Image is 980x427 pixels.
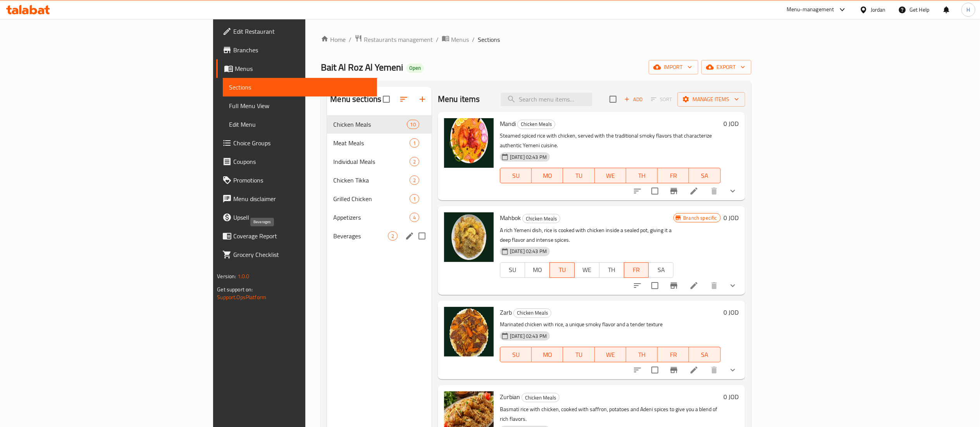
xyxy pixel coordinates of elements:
img: Zarb [444,307,494,356]
span: TH [603,264,621,275]
span: 1 [410,139,419,147]
span: SA [692,170,717,181]
div: Chicken Meals [513,308,551,318]
h2: Menu items [438,93,480,105]
span: H [966,5,970,14]
span: [DATE] 02:43 PM [507,332,550,340]
p: Marinated chicken with rice, a unique smoky flavor and a tender texture [500,320,721,329]
span: FR [627,264,646,275]
h6: 0 JOD [724,212,739,223]
span: export [708,62,745,72]
button: WE [574,262,599,278]
button: TH [626,168,658,183]
a: Support.OpsPlatform [217,292,266,302]
button: edit [404,230,415,242]
span: 2 [410,177,419,184]
button: sort-choices [628,182,647,200]
button: Branch-specific-item [665,276,683,295]
span: Open [406,65,424,71]
span: import [655,62,692,72]
nav: breadcrumb [321,34,751,45]
div: Menu-management [787,5,834,14]
button: delete [705,182,723,200]
span: Upsell [233,213,370,222]
span: SA [692,349,717,360]
span: 10 [407,121,419,128]
div: items [407,120,419,129]
span: TU [553,264,572,275]
a: Menus [442,34,469,45]
span: Grilled Chicken [333,194,409,203]
input: search [501,93,592,106]
span: Restaurants management [364,35,433,44]
span: Sort sections [394,90,413,108]
svg: Show Choices [728,186,737,196]
span: TU [566,170,591,181]
button: TU [563,168,594,183]
img: Mandi [444,118,494,168]
span: SA [652,264,670,275]
span: Zurbian [500,391,520,403]
div: Beverages2edit [327,227,432,245]
span: Meat Meals [333,138,409,148]
div: Grilled Chicken1 [327,189,432,208]
span: Grocery Checklist [233,250,370,259]
span: 1.0.0 [238,271,250,281]
span: Choice Groups [233,138,370,148]
a: Menus [216,59,377,78]
span: 2 [388,232,397,240]
button: import [649,60,698,74]
span: Chicken Meals [522,393,559,402]
span: TH [629,170,654,181]
a: Upsell [216,208,377,227]
span: Select to update [647,277,663,294]
a: Menu disclaimer [216,189,377,208]
span: WE [598,349,623,360]
span: Menu disclaimer [233,194,370,203]
span: [DATE] 02:43 PM [507,153,550,161]
span: TH [629,349,654,360]
span: Branch specific [680,214,720,222]
span: MO [528,264,547,275]
button: MO [532,347,563,362]
div: Chicken Meals [333,120,406,129]
span: Menus [235,64,370,73]
span: Edit Restaurant [233,27,370,36]
span: Menus [451,35,469,44]
a: Branches [216,41,377,59]
a: Coverage Report [216,227,377,245]
span: MO [535,170,560,181]
button: SU [500,168,532,183]
button: TH [626,347,658,362]
div: Jordan [871,5,886,14]
button: Manage items [677,92,745,107]
span: Chicken Meals [514,308,551,317]
div: items [410,194,419,203]
span: 4 [410,214,419,221]
h6: 0 JOD [724,307,739,318]
span: Select to update [647,183,663,199]
a: Full Menu View [223,96,377,115]
span: Promotions [233,176,370,185]
span: Appetizers [333,213,409,222]
a: Edit menu item [689,186,699,196]
a: Coupons [216,152,377,171]
button: sort-choices [628,361,647,379]
div: items [388,231,398,241]
a: Restaurants management [355,34,433,45]
div: Meat Meals1 [327,134,432,152]
span: SU [503,349,529,360]
span: Coupons [233,157,370,166]
button: show more [723,276,742,295]
div: Appetizers4 [327,208,432,227]
div: Individual Meals [333,157,409,166]
span: Select to update [647,362,663,378]
p: Steamed spiced rice with chicken, served with the traditional smoky flavors that characterize aut... [500,131,721,150]
span: Full Menu View [229,101,370,110]
span: Chicken Meals [523,214,560,223]
span: Add [623,95,644,104]
a: Edit Restaurant [216,22,377,41]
